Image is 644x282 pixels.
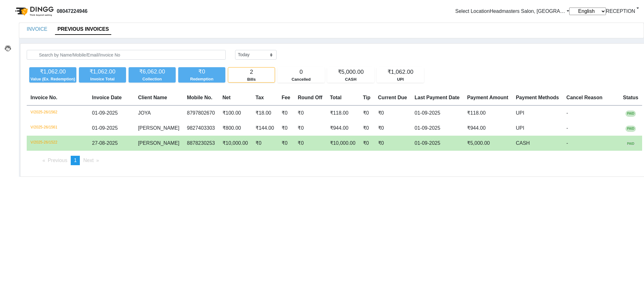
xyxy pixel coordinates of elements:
[277,106,292,121] td: ₹0
[34,69,81,78] div: ₹1,062.00
[84,69,131,78] div: ₹1,062.00
[140,110,151,116] span: JOYA
[32,106,92,121] td: V/2025-26/1562
[187,95,210,101] span: Mobile No.
[96,125,122,131] span: 01-09-2025
[36,95,60,101] span: Invoice No.
[32,121,92,136] td: V/2025-26/1561
[28,28,48,34] a: INVOICE
[405,106,455,121] td: 01-09-2025
[219,136,251,150] td: ₹10,000.00
[219,121,251,136] td: ₹800.00
[251,121,277,136] td: ₹144.00
[356,121,370,136] td: ₹0
[183,121,219,136] td: 9827403303
[251,136,277,150] td: ₹0
[620,140,631,147] span: PAID
[356,136,370,150] td: ₹0
[564,140,566,146] span: -
[251,106,277,121] td: ₹18.00
[455,136,507,150] td: ₹5,000.00
[134,77,181,83] div: Collection
[382,78,429,83] div: UPI
[17,3,60,20] img: logo
[333,78,379,83] div: CASH
[34,77,81,83] div: Value (Ex. Redemption)
[605,8,632,15] span: RECEPTION
[356,106,370,121] td: ₹0
[219,106,251,121] td: ₹100.00
[74,157,85,163] span: Next
[564,110,566,116] span: -
[96,95,124,101] span: Invoice Date
[255,95,263,101] span: Tax
[96,110,122,116] span: 01-09-2025
[511,140,524,146] span: CASH
[233,78,280,83] div: Bills
[511,125,519,131] span: UPI
[292,121,323,136] td: ₹0
[370,136,405,150] td: ₹0
[327,95,339,101] span: Total
[233,69,280,78] div: 2
[618,95,633,101] span: Status
[405,136,455,150] td: 01-09-2025
[32,155,637,165] nav: Pagination
[405,121,455,136] td: 01-09-2025
[183,77,230,83] div: Redemption
[323,136,356,150] td: ₹10,000.00
[283,78,329,83] div: Cancelled
[323,106,356,121] td: ₹118.00
[183,136,219,150] td: 8878230253
[140,140,179,146] span: [PERSON_NAME]
[511,95,557,101] span: Payment Methods
[70,3,101,20] b: 08047224946
[277,136,292,150] td: ₹0
[55,25,113,37] a: PREVIOUS INVOICES
[564,95,597,101] span: Cancel Reason
[511,110,519,116] span: UPI
[296,95,320,101] span: Round Off
[140,125,179,131] span: [PERSON_NAME]
[32,136,92,150] td: V/2025-26/1522
[96,140,122,146] span: 27-08-2025
[223,95,230,101] span: Net
[455,121,507,136] td: ₹944.00
[620,126,631,132] span: PAID
[183,106,219,121] td: 8797802670
[283,69,329,78] div: 0
[277,121,292,136] td: ₹0
[620,111,631,117] span: PAID
[140,95,168,101] span: Client Name
[455,106,507,121] td: ₹118.00
[65,157,68,163] span: 1
[370,106,405,121] td: ₹0
[84,77,131,83] div: Invoice Total
[382,69,429,78] div: ₹1,062.00
[360,95,366,101] span: Tip
[32,52,227,61] input: Search by Name/Mobile/Email/Invoice No
[281,95,289,101] span: Fee
[134,69,181,78] div: ₹6,062.00
[40,157,58,163] span: Previous
[374,95,401,101] span: Current Due
[292,136,323,150] td: ₹0
[183,69,230,78] div: ₹0
[409,95,452,101] span: Last Payment Date
[370,121,405,136] td: ₹0
[292,106,323,121] td: ₹0
[564,125,566,131] span: -
[459,95,504,101] span: Payment Amount
[323,121,356,136] td: ₹944.00
[333,69,379,78] div: ₹5,000.00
